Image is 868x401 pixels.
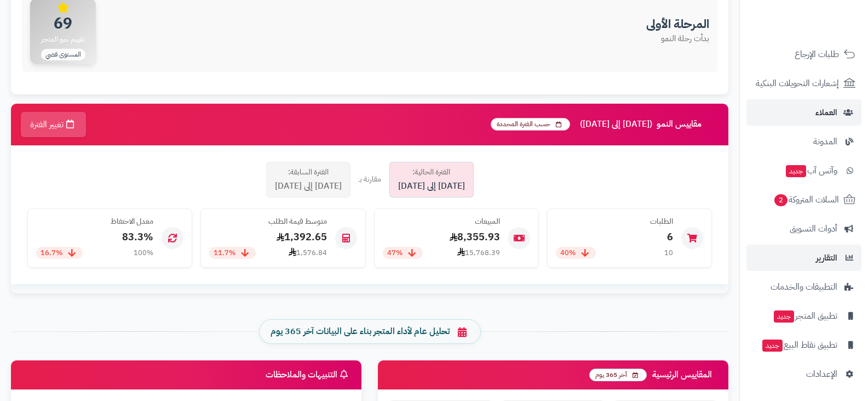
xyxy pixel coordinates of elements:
span: العملاء [815,105,837,120]
span: طلبات الإرجاع [795,47,839,62]
h4: الطلبات [556,217,673,225]
a: التقارير [746,245,861,271]
p: بدأت رحلة النمو [646,33,709,44]
h4: المبيعات [383,217,500,225]
div: 1,392.65 [209,230,326,244]
span: الفترة السابقة: [288,167,329,178]
div: 6 [556,230,673,244]
a: وآتس آبجديد [746,157,861,184]
span: 69 [38,16,89,31]
span: تطبيق المتجر [773,308,837,324]
span: الإعدادات [806,366,837,382]
a: أدوات التسويق [746,216,861,242]
a: إشعارات التحويلات البنكية [746,70,861,97]
a: الإعدادات [746,361,861,387]
span: 11.7% [214,248,235,258]
span: أدوات التسويق [790,221,837,236]
h4: متوسط قيمة الطلب [209,217,326,225]
h3: المرحلة الأولى [646,18,709,31]
h3: مقاييس النمو [491,118,720,131]
span: التقارير [816,250,837,266]
h3: التنبيهات والملاحظات [266,370,350,380]
span: تحليل عام لأداء المتجر بناء على البيانات آخر 365 يوم [271,325,450,338]
a: طلبات الإرجاع [746,41,861,67]
span: 47% [387,248,403,258]
span: المدونة [813,134,837,149]
div: مقارنة بـ [359,174,381,185]
span: جديد [786,165,806,177]
a: تطبيق المتجرجديد [746,303,861,329]
span: إشعارات التحويلات البنكية [756,76,839,91]
div: 8,355.93 [383,230,500,244]
a: التطبيقات والخدمات [746,274,861,300]
button: تغيير الفترة [21,112,86,137]
span: 16.7% [41,248,62,258]
span: تقييم نمو المتجر [38,33,89,46]
span: [DATE] إلى [DATE] [275,180,342,193]
div: 83.3% [36,230,153,244]
span: 40% [560,248,576,258]
div: 100% [134,248,153,258]
span: حسب الفترة المحددة [491,118,570,131]
span: [DATE] إلى [DATE] [398,180,465,193]
span: المستوى فضي [41,49,85,60]
h4: معدل الاحتفاظ [36,217,153,225]
span: التطبيقات والخدمات [771,279,837,295]
span: تطبيق نقاط البيع [761,337,837,353]
div: 15,768.39 [457,247,500,258]
span: ([DATE] إلى [DATE]) [580,120,652,129]
a: المدونة [746,128,861,155]
span: جديد [762,340,783,352]
span: جديد [774,310,794,323]
div: 10 [664,248,673,258]
span: الفترة الحالية: [412,167,450,178]
span: السلات المتروكة [773,192,839,207]
div: 1,576.84 [289,247,327,258]
h3: المقاييس الرئيسية [589,369,717,381]
span: وآتس آب [785,163,837,178]
a: تطبيق نقاط البيعجديد [746,332,861,358]
span: 2 [774,194,787,206]
a: السلات المتروكة2 [746,187,861,213]
span: آخر 365 يوم [589,369,647,381]
a: العملاء [746,99,861,126]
